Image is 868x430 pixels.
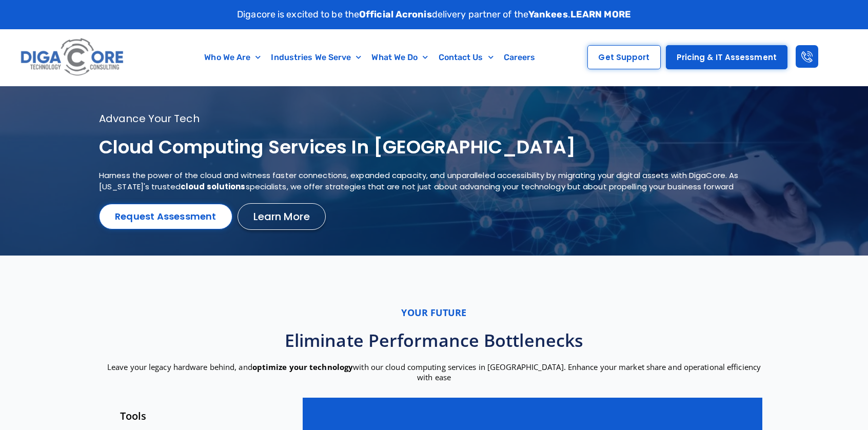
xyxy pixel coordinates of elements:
h1: Cloud Computing services in [GEOGRAPHIC_DATA] [99,135,743,160]
p: Digacore is excited to be the delivery partner of the . [237,8,631,22]
strong: cloud solutions [181,181,246,192]
span: Learn More [253,211,310,222]
p: Your future [101,307,767,319]
a: Industries We Serve [266,46,366,69]
p: Leave your legacy hardware behind, and with our cloud computing services in [GEOGRAPHIC_DATA]. En... [101,362,767,382]
a: Careers [499,46,541,69]
p: Advance your tech [99,112,743,125]
a: What We Do [366,46,433,69]
nav: Menu [172,46,567,69]
span: Get Support [598,53,649,61]
a: Pricing & IT Assessment [666,45,787,69]
strong: Official Acronis [359,9,432,20]
a: Contact Us [433,46,499,69]
a: Request Assessment [99,204,232,229]
span: Pricing & IT Assessment [677,53,777,61]
img: Digacore logo 1 [18,34,127,81]
a: Get Support [587,45,660,69]
a: Who We Are [199,46,266,69]
strong: optimize your technology [252,362,353,372]
h2: Eliminate performance bottlenecks [101,329,767,351]
strong: Yankees [528,9,568,20]
p: Harness the power of the cloud and witness faster connections, expanded capacity, and unparallele... [99,170,743,193]
a: LEARN MORE [570,9,631,20]
a: Learn More [238,203,326,230]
